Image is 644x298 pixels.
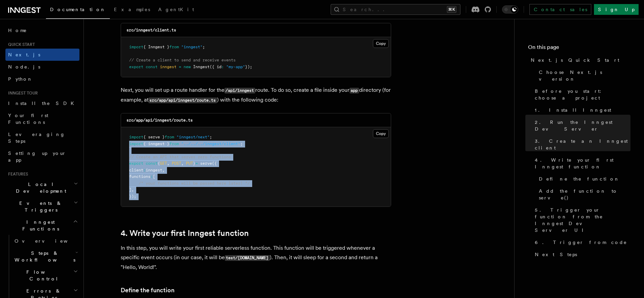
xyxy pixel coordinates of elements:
span: : [221,64,224,69]
button: Inngest Functions [5,216,79,235]
span: Before you start: choose a project [535,88,630,101]
span: Define the function [539,175,620,182]
span: [ [153,174,155,179]
a: Next Steps [532,248,630,261]
span: Python [8,76,33,82]
span: Inngest tour [5,90,38,96]
span: Choose Next.js version [539,69,630,82]
span: Local Development [5,181,74,194]
button: Events & Triggers [5,197,79,216]
a: Python [5,73,79,85]
span: Next.js [8,52,40,57]
span: // Create a client to send and receive events [129,58,236,62]
span: "inngest/next" [176,135,210,139]
span: Examples [114,7,150,12]
span: }); [129,194,136,199]
span: export [129,161,143,166]
span: { Inngest } [143,45,169,49]
span: { serve } [143,135,165,139]
a: Define the function [121,286,174,295]
a: Define the function [536,173,630,185]
a: Home [5,24,79,36]
span: Add the function to serve() [539,188,630,201]
span: "my-app" [226,64,245,69]
span: // Create an API that serves zero functions [129,155,231,159]
button: Steps & Workflows [12,247,79,266]
span: , [132,187,134,192]
span: Node.js [8,64,40,70]
a: Add the function to serve() [536,185,630,204]
span: ({ [212,161,217,166]
p: Next, you will set up a route handler for the route. To do so, create a file inside your director... [121,85,391,105]
span: = [179,64,181,69]
h4: On this page [528,43,630,54]
a: 4. Write your first Inngest function [532,154,630,173]
span: }); [245,64,252,69]
button: Search...⌘K [331,4,460,15]
span: 2. Run the Inngest Dev Server [535,119,630,132]
a: Next.js Quick Start [528,54,630,66]
span: AgentKit [158,7,194,12]
code: src/inngest/client.ts [126,28,176,32]
code: src/app/api/inngest/route.ts [148,98,217,103]
span: Next.js Quick Start [531,57,619,63]
span: Overview [15,238,84,244]
a: 4. Write your first Inngest function [121,228,249,238]
kbd: ⌘K [447,6,456,13]
span: : [143,168,146,172]
span: : [150,174,153,179]
code: /api/inngest [224,88,255,93]
span: import [129,135,143,139]
span: client [129,168,143,172]
span: , [167,161,169,166]
a: Overview [12,235,79,247]
a: Sign Up [594,4,639,15]
span: const [146,64,158,69]
span: } [193,161,195,166]
span: ; [210,135,212,139]
button: Toggle dark mode [502,5,518,13]
a: Before you start: choose a project [532,85,630,104]
a: 1. Install Inngest [532,104,630,116]
span: new [184,64,191,69]
span: /* your functions will be passed here later! */ [139,181,250,186]
code: app [350,88,359,93]
span: functions [129,174,150,179]
button: Flow Control [12,266,79,285]
span: Your first Functions [8,113,48,125]
span: ; [240,141,243,146]
span: Home [8,27,27,34]
span: Leveraging Steps [8,132,65,144]
a: Next.js [5,49,79,61]
a: 5. Trigger your function from the Inngest Dev Server UI [532,204,630,236]
a: Leveraging Steps [5,128,79,147]
a: Contact sales [529,4,591,15]
button: Copy [373,39,389,48]
span: const [146,161,158,166]
a: Your first Functions [5,109,79,128]
span: import [129,141,143,146]
span: Features [5,171,28,177]
span: inngest [146,168,162,172]
span: Quick start [5,42,35,47]
span: ({ id [210,64,221,69]
span: Setting up your app [8,151,66,163]
span: 3. Create an Inngest client [535,138,630,151]
code: src/app/api/inngest/route.ts [126,118,193,123]
button: Copy [373,129,389,138]
span: PUT [186,161,193,166]
a: Choose Next.js version [536,66,630,85]
p: In this step, you will write your first reliable serverless function. This function will be trigg... [121,243,391,272]
span: GET [160,161,167,166]
span: Events & Triggers [5,200,74,213]
span: "../../../inngest/client" [181,141,240,146]
span: from [165,135,174,139]
span: { inngest } [143,141,169,146]
span: "inngest" [181,45,202,49]
a: Documentation [46,2,110,19]
a: Examples [110,2,154,18]
a: 3. Create an Inngest client [532,135,630,154]
a: Install the SDK [5,97,79,109]
span: 5. Trigger your function from the Inngest Dev Server UI [535,207,630,234]
span: Inngest Functions [5,219,73,232]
